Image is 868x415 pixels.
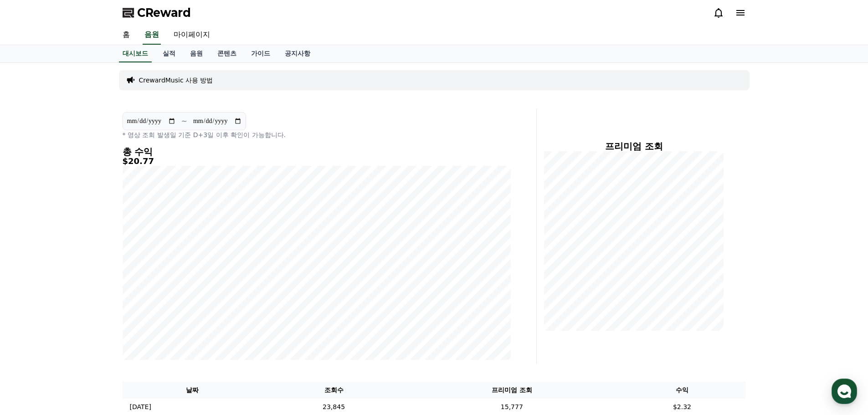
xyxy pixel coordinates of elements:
th: 조회수 [262,382,406,399]
p: ~ [181,116,187,127]
th: 날짜 [123,382,262,399]
a: 음원 [143,26,161,45]
h5: $20.77 [123,157,511,166]
p: [DATE] [130,402,151,412]
a: 공지사항 [277,45,318,62]
a: 실적 [155,45,183,62]
a: CrewardMusic 사용 방법 [139,76,213,85]
a: 콘텐츠 [210,45,244,62]
a: 홈 [115,26,137,45]
th: 수익 [618,382,745,399]
a: CReward [123,5,191,20]
a: 마이페이지 [166,26,217,45]
th: 프리미엄 조회 [405,382,618,399]
span: CReward [137,5,191,20]
a: 가이드 [244,45,277,62]
h4: 프리미엄 조회 [544,141,724,151]
a: 음원 [183,45,210,62]
p: * 영상 조회 발생일 기준 D+3일 이후 확인이 가능합니다. [123,130,511,139]
a: 대시보드 [119,45,152,62]
h4: 총 수익 [123,147,511,157]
